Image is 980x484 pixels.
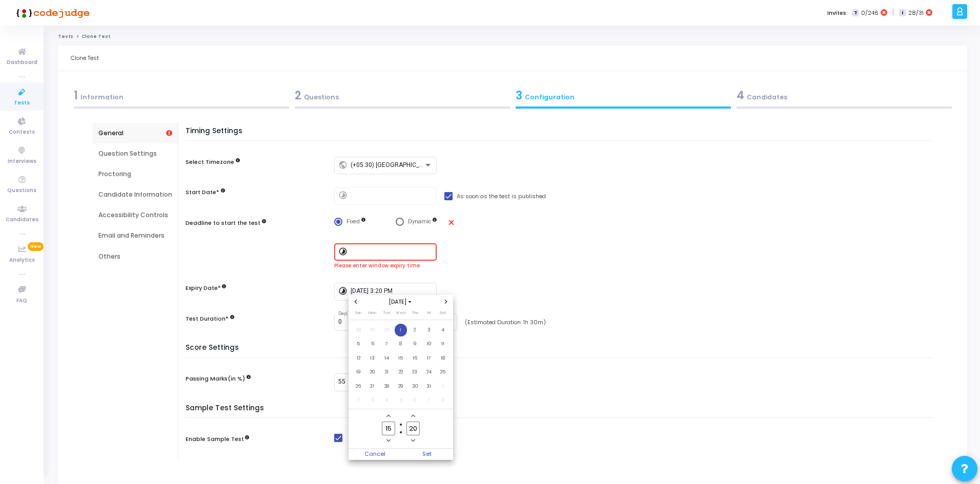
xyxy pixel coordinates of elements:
td: November 3, 2025 [365,393,380,408]
td: October 2, 2025 [408,323,422,337]
td: October 31, 2025 [422,379,436,393]
td: October 7, 2025 [380,337,394,351]
span: 28 [380,380,393,393]
td: October 19, 2025 [352,365,366,380]
td: October 26, 2025 [352,379,366,393]
span: [DATE] [385,298,416,306]
span: 1 [437,380,450,393]
td: October 14, 2025 [380,351,394,365]
td: October 18, 2025 [436,351,451,365]
td: November 6, 2025 [408,393,422,408]
span: 18 [437,352,450,365]
span: 14 [380,352,393,365]
td: October 11, 2025 [436,337,451,351]
td: October 5, 2025 [352,337,366,351]
span: 9 [409,338,421,350]
td: October 3, 2025 [422,323,436,337]
td: October 21, 2025 [380,365,394,380]
span: Fri [427,310,431,315]
span: 2 [352,394,365,407]
span: 30 [380,324,393,336]
td: October 22, 2025 [394,365,408,380]
span: Sat [440,310,446,315]
td: October 20, 2025 [365,365,380,380]
span: 13 [366,352,379,365]
button: Set [401,449,453,460]
td: September 28, 2025 [352,323,366,337]
td: October 6, 2025 [365,337,380,351]
td: October 4, 2025 [436,323,451,337]
td: October 8, 2025 [394,337,408,351]
td: October 16, 2025 [408,351,422,365]
span: 5 [395,394,407,407]
span: 16 [409,352,421,365]
th: Thursday [408,309,422,320]
td: October 27, 2025 [365,379,380,393]
td: October 28, 2025 [380,379,394,393]
th: Tuesday [380,309,394,320]
td: October 17, 2025 [422,351,436,365]
span: 7 [380,338,393,350]
span: 15 [395,352,407,365]
span: Thu [412,310,418,315]
span: 19 [352,366,365,378]
td: October 24, 2025 [422,365,436,380]
span: 8 [437,394,450,407]
th: Friday [422,309,436,320]
span: 29 [395,380,407,393]
td: September 30, 2025 [380,323,394,337]
td: October 9, 2025 [408,337,422,351]
th: Wednesday [394,309,408,320]
span: 10 [423,338,436,350]
th: Sunday [352,309,366,320]
span: 2 [409,324,421,336]
span: 29 [366,324,379,336]
td: October 1, 2025 [394,323,408,337]
span: 27 [366,380,379,393]
span: Wed [396,310,405,315]
span: 17 [423,352,436,365]
span: 21 [380,366,393,378]
td: October 29, 2025 [394,379,408,393]
td: November 2, 2025 [352,393,366,408]
td: September 29, 2025 [365,323,380,337]
span: 5 [352,338,365,350]
td: November 1, 2025 [436,379,451,393]
span: 26 [352,380,365,393]
span: 6 [366,338,379,350]
span: 20 [366,366,379,378]
button: Choose month and year [385,298,416,306]
span: Cancel [349,449,401,460]
span: 23 [409,366,421,378]
th: Saturday [436,309,451,320]
span: 3 [423,324,436,336]
td: November 5, 2025 [394,393,408,408]
span: Mon [369,310,376,315]
span: 28 [352,324,365,336]
td: October 23, 2025 [408,365,422,380]
button: Add a hour [384,412,393,420]
span: 12 [352,352,365,365]
span: 3 [366,394,379,407]
td: October 30, 2025 [408,379,422,393]
button: Previous month [352,298,360,306]
td: November 4, 2025 [380,393,394,408]
span: Tue [383,310,391,315]
td: October 12, 2025 [352,351,366,365]
td: October 15, 2025 [394,351,408,365]
span: 24 [423,366,436,378]
span: 6 [409,394,421,407]
td: October 10, 2025 [422,337,436,351]
th: Monday [365,309,380,320]
button: Add a minute [409,412,418,420]
span: Sun [355,310,361,315]
button: Minus a minute [409,436,418,445]
span: 4 [437,324,450,336]
span: 11 [437,338,450,350]
td: November 7, 2025 [422,393,436,408]
td: October 13, 2025 [365,351,380,365]
td: November 8, 2025 [436,393,451,408]
span: 30 [409,380,421,393]
span: 1 [395,324,407,336]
